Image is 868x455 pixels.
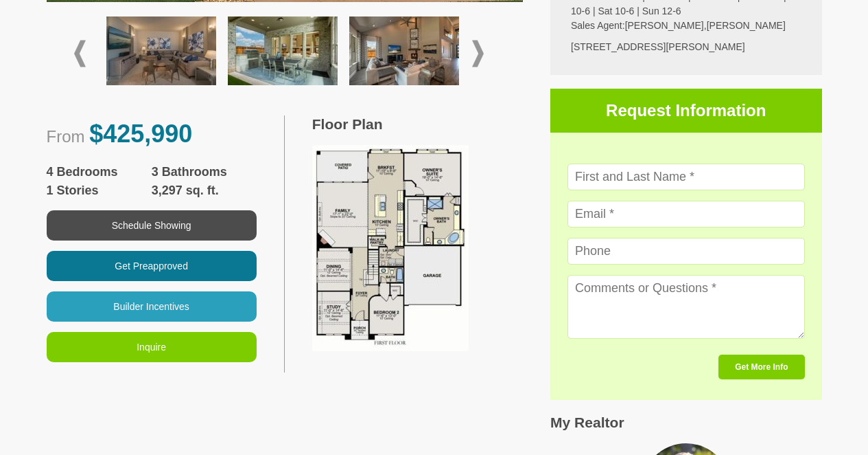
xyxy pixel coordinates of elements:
button: Builder Incentives [47,291,257,322]
span: Sales Agent: [571,20,625,31]
span: 4 Bedrooms [47,163,152,181]
span: 3 Bathrooms [152,163,257,181]
p: [PERSON_NAME],[PERSON_NAME] [571,19,801,33]
button: Inquire [47,332,257,362]
button: Schedule Showing [47,210,257,241]
h3: Request Information [550,89,822,133]
span: $425,990 [89,120,192,148]
div: [STREET_ADDRESS][PERSON_NAME] [571,40,801,54]
span: 1 Stories [47,181,152,200]
button: Get Preapproved [47,251,257,281]
input: Email * [567,201,805,227]
button: Get More Info [718,355,804,379]
input: Phone [567,238,805,265]
h3: My Realtor [550,414,822,431]
h3: Floor Plan [312,115,523,133]
input: First and Last Name * [567,164,805,190]
span: 3,297 sq. ft. [152,181,257,200]
span: From [47,127,85,146]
